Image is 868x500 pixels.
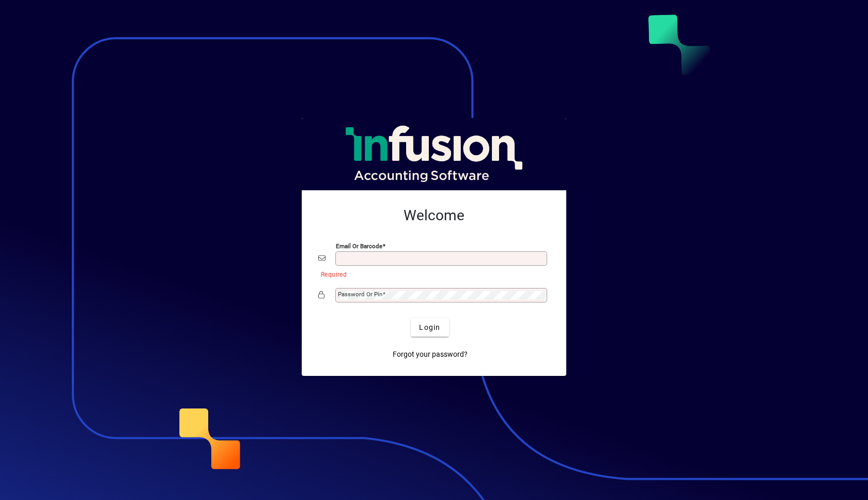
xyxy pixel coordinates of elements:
button: Login [411,318,448,337]
h2: Welcome [318,207,550,224]
mat-label: Password or Pin [338,291,382,298]
mat-label: Email or Barcode [336,243,382,250]
span: Forgot your password? [393,349,468,360]
a: Forgot your password? [389,345,472,363]
span: Login [419,322,440,333]
mat-error: Required [321,268,541,279]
